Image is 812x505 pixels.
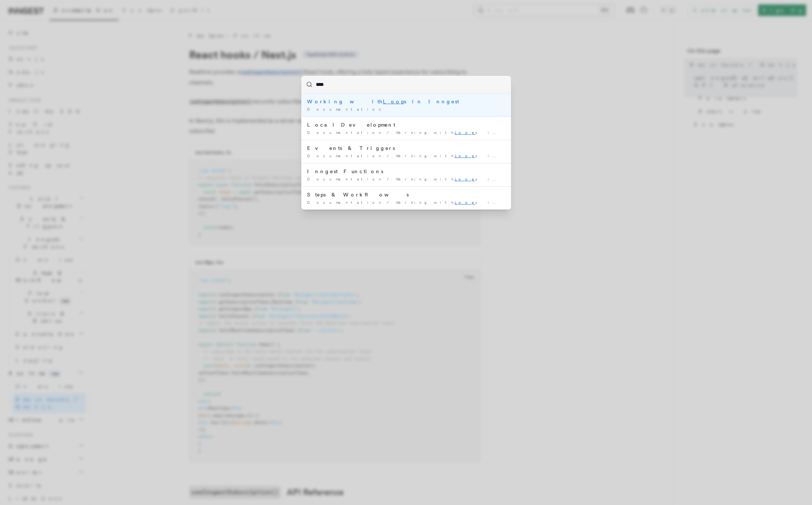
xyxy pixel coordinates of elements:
[396,200,541,204] span: Working with s in Inngest
[307,130,384,135] span: Documentation
[307,154,384,158] span: Documentation
[455,154,475,158] mark: Loop
[307,107,384,111] span: Documentation
[396,130,541,135] span: Working with s in Inngest
[396,154,541,158] span: Working with s in Inngest
[383,99,404,104] mark: Loop
[307,121,505,128] div: Local Development
[455,130,475,135] mark: Loop
[307,98,505,105] div: Working with s in Inngest
[387,130,393,135] span: /
[387,200,393,204] span: /
[307,168,505,175] div: Inngest Functions
[455,177,475,181] mark: Loop
[455,200,475,204] mark: Loop
[307,144,505,152] div: Events & Triggers
[307,200,384,204] span: Documentation
[307,191,505,198] div: Steps & Workflows
[387,177,393,181] span: /
[387,154,393,158] span: /
[396,177,541,181] span: Working with s in Inngest
[307,177,384,181] span: Documentation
